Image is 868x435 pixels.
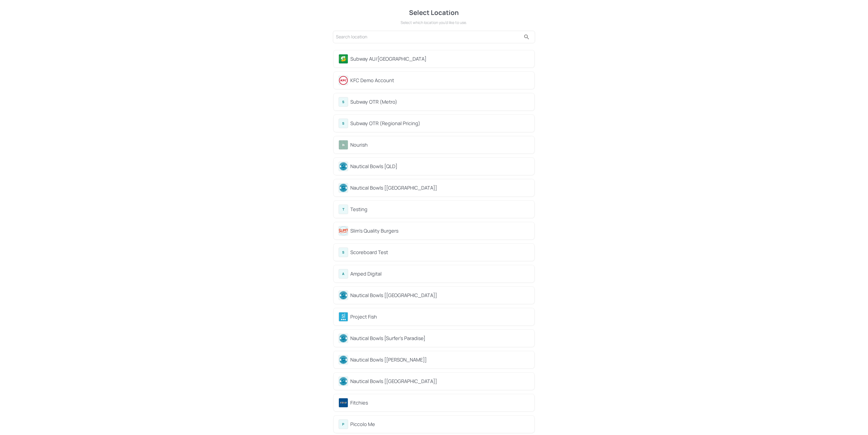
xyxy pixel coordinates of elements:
button: search [521,32,532,42]
img: avatar [339,334,348,343]
img: avatar [339,312,348,321]
div: Select Location [332,8,536,17]
img: avatar [339,226,348,235]
div: Nautical Bowls [QLD] [350,163,529,170]
div: Select which location you’d like to use. [332,20,536,25]
img: avatar [339,54,348,63]
div: Nautical Bowls [[GEOGRAPHIC_DATA]] [350,292,529,299]
div: Project Fish [350,313,529,320]
div: Piccolo Me [350,421,529,428]
div: Amped Digital [350,270,529,277]
div: Slim's Quality Burgers [350,227,529,235]
div: P [339,419,348,429]
img: avatar [339,377,348,386]
div: S [339,119,348,128]
div: Nautical Bowls [[GEOGRAPHIC_DATA]] [350,184,529,192]
div: Testing [350,206,529,213]
img: avatar [339,183,348,192]
img: avatar [339,162,348,171]
img: avatar [339,398,348,407]
img: avatar [339,76,348,85]
div: KFC Demo Account [350,77,529,84]
img: avatar [339,140,348,149]
div: Subway AU/[GEOGRAPHIC_DATA] [350,55,529,63]
div: Nautical Bowls [Surfer's Paradise] [350,335,529,342]
div: T [339,205,348,214]
div: S [339,248,348,257]
div: Nautical Bowls [[PERSON_NAME]] [350,356,529,363]
input: Search location [336,33,521,41]
img: avatar [339,355,348,364]
div: Scoreboard Test [350,249,529,256]
div: Fitchies [350,399,529,406]
img: avatar [339,291,348,300]
div: Nourish [350,141,529,149]
div: A [339,269,348,279]
div: Nautical Bowls [[GEOGRAPHIC_DATA]] [350,378,529,385]
div: Subway OTR (Regional Pricing) [350,120,529,127]
div: S [339,97,348,107]
div: Subway OTR (Metro) [350,98,529,106]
